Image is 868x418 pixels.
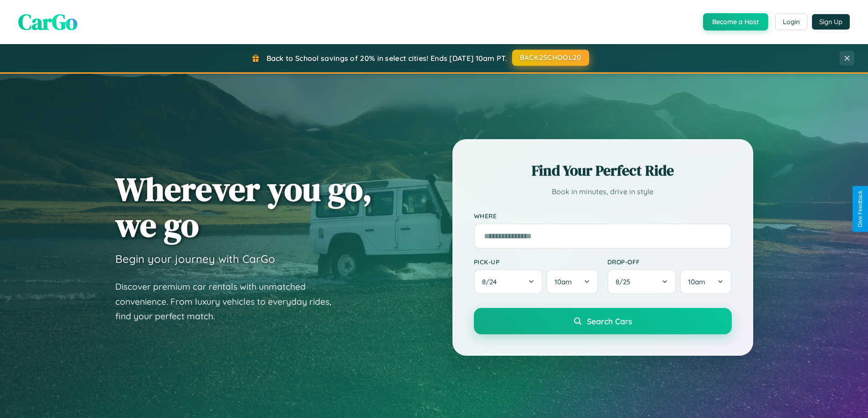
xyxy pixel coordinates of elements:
label: Drop-off [607,258,732,266]
button: Become a Host [703,13,768,30]
button: 8/24 [474,269,543,294]
span: Search Cars [587,316,632,326]
button: Login [775,14,807,30]
h3: Begin your journey with CarGo [115,252,275,266]
label: Pick-up [474,258,598,266]
label: Where [474,212,732,220]
p: Book in minutes, drive in style [474,185,732,198]
button: Sign Up [812,14,850,30]
h2: Find Your Perfect Ride [474,161,732,181]
span: 10am [688,277,705,286]
button: Search Cars [474,308,732,334]
span: Back to School savings of 20% in select cities! Ends [DATE] 10am PT. [267,54,507,63]
span: 8 / 24 [482,277,501,286]
button: 10am [680,269,731,294]
button: BACK2SCHOOL20 [512,50,589,66]
button: 8/25 [607,269,677,294]
p: Discover premium car rentals with unmatched convenience. From luxury vehicles to everyday rides, ... [115,279,343,324]
span: 8 / 25 [616,277,635,286]
span: CarGo [18,7,77,37]
h1: Wherever you go, we go [115,171,372,243]
button: 10am [546,269,598,294]
span: 10am [555,277,572,286]
div: Give Feedback [857,191,863,227]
